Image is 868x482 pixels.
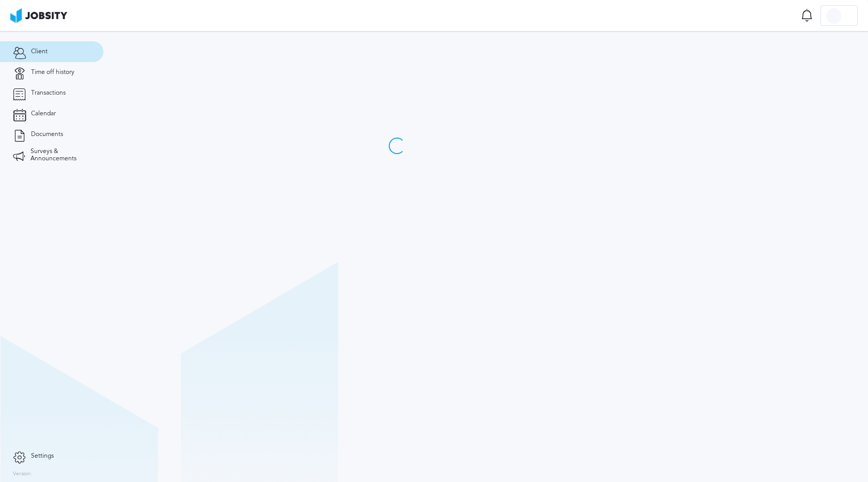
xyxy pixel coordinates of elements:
span: Client [31,48,48,55]
span: Transactions [31,89,66,97]
span: Time off history [31,69,74,76]
span: Settings [31,453,54,460]
span: Documents [31,131,63,138]
span: Surveys & Announcements [31,148,90,162]
label: Version: [13,471,32,477]
span: Calendar [31,110,56,117]
img: ab4bad089aa723f57921c736e9817d99.png [10,8,67,23]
